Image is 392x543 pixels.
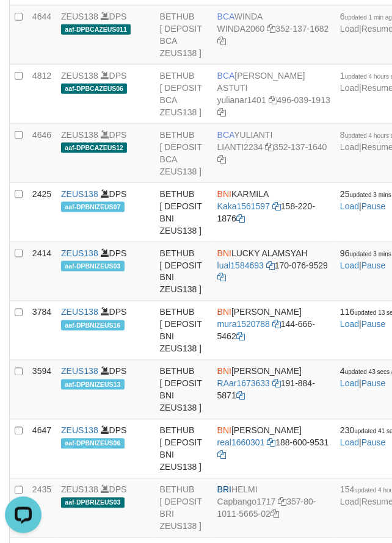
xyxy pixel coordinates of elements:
[217,142,263,152] a: LIANTI2234
[212,361,335,420] td: [PERSON_NAME] 191-884-5871
[217,261,264,270] a: lual1584693
[217,320,270,329] a: mura1520788
[56,5,155,65] td: DPS
[155,5,212,65] td: BETHUB [ DEPOSIT BCA ZEUS138 ]
[217,426,231,436] span: BNI
[212,124,335,183] td: YULIANTI 352-137-1640
[56,420,155,479] td: DPS
[217,379,270,389] a: RAar1673633
[217,367,231,376] span: BNI
[361,320,386,329] a: Pause
[56,242,155,301] td: DPS
[340,438,359,448] a: Load
[217,273,226,282] a: Copy 1700769529 to clipboard
[217,71,235,81] span: BCA
[61,498,125,508] span: aaf-DPBRIZEUS03
[155,301,212,361] td: BETHUB [ DEPOSIT BNI ZEUS138 ]
[340,24,359,34] a: Load
[217,189,231,199] span: BNI
[56,124,155,183] td: DPS
[56,361,155,420] td: DPS
[27,183,56,242] td: 2425
[56,479,155,538] td: DPS
[217,450,226,460] a: Copy 1886009531 to clipboard
[361,261,386,270] a: Pause
[340,379,359,389] a: Load
[155,65,212,124] td: BETHUB [ DEPOSIT BCA ZEUS138 ]
[27,124,56,183] td: 4646
[155,479,212,538] td: BETHUB [ DEPOSIT BRI ZEUS138 ]
[217,248,231,258] span: BNI
[236,214,245,223] a: Copy 1582201876 to clipboard
[217,485,231,495] span: BRI
[217,307,231,317] span: BNI
[340,142,359,152] a: Load
[155,420,212,479] td: BETHUB [ DEPOSIT BNI ZEUS138 ]
[278,497,286,507] a: Copy Capbango1717 to clipboard
[27,420,56,479] td: 4647
[272,379,281,389] a: Copy RAar1673633 to clipboard
[56,301,155,361] td: DPS
[217,95,266,105] a: yulianar1401
[217,24,265,34] a: WINDA2060
[61,307,98,317] a: ZEUS138
[61,439,125,449] span: aaf-DPBNIZEUS06
[217,438,265,448] a: real1660301
[217,154,226,164] a: Copy 3521371640 to clipboard
[270,509,279,519] a: Copy 357801011566502 to clipboard
[217,36,226,46] a: Copy 3521371682 to clipboard
[61,130,98,140] a: ZEUS138
[61,24,131,35] span: aaf-DPBCAZEUS011
[217,12,234,21] span: BCA
[27,479,56,538] td: 2435
[61,12,98,21] a: ZEUS138
[56,65,155,124] td: DPS
[212,479,335,538] td: HELMI 357-80-1011-5665-02
[340,261,359,270] a: Load
[27,361,56,420] td: 3594
[361,438,386,448] a: Pause
[27,5,56,65] td: 4644
[340,83,359,93] a: Load
[61,71,98,81] a: ZEUS138
[340,497,359,507] a: Load
[61,367,98,376] a: ZEUS138
[217,201,270,211] a: Kaka1561597
[27,65,56,124] td: 4812
[212,5,335,65] td: WINDA 352-137-1682
[27,242,56,301] td: 2414
[61,189,98,199] a: ZEUS138
[61,261,125,271] span: aaf-DPBNIZEUS03
[212,65,335,124] td: [PERSON_NAME] ASTUTI 496-039-1913
[265,142,274,152] a: Copy LIANTI2234 to clipboard
[361,379,386,389] a: Pause
[5,5,42,41] button: Open LiveChat chat widget
[217,107,226,117] a: Copy 4960391913 to clipboard
[155,361,212,420] td: BETHUB [ DEPOSIT BNI ZEUS138 ]
[361,201,386,211] a: Pause
[272,320,281,329] a: Copy mura1520788 to clipboard
[236,332,245,342] a: Copy 1446665462 to clipboard
[61,248,98,258] a: ZEUS138
[155,242,212,301] td: BETHUB [ DEPOSIT BNI ZEUS138 ]
[155,124,212,183] td: BETHUB [ DEPOSIT BCA ZEUS138 ]
[61,426,98,436] a: ZEUS138
[212,242,335,301] td: LUCKY ALAMSYAH 170-076-9529
[27,301,56,361] td: 3784
[267,24,275,34] a: Copy WINDA2060 to clipboard
[61,84,127,94] span: aaf-DPBCAZEUS06
[212,301,335,361] td: [PERSON_NAME] 144-666-5462
[61,143,127,153] span: aaf-DPBCAZEUS12
[155,183,212,242] td: BETHUB [ DEPOSIT BNI ZEUS138 ]
[61,320,125,331] span: aaf-DPBNIZEUS16
[56,183,155,242] td: DPS
[236,391,245,401] a: Copy 1918845871 to clipboard
[212,183,335,242] td: KARMILA 158-220-1876
[212,420,335,479] td: [PERSON_NAME] 188-600-9531
[340,201,359,211] a: Load
[61,202,125,212] span: aaf-DPBNIZEUS07
[267,438,275,448] a: Copy real1660301 to clipboard
[61,379,125,390] span: aaf-DPBNIZEUS13
[269,95,277,105] a: Copy yulianar1401 to clipboard
[266,261,275,270] a: Copy lual1584693 to clipboard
